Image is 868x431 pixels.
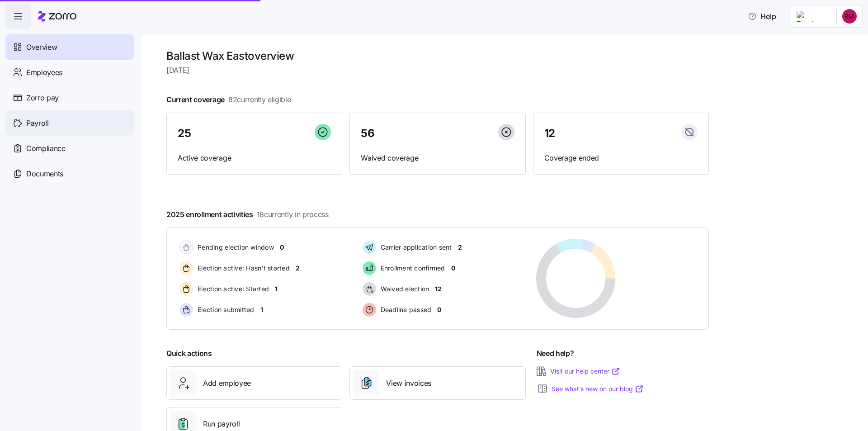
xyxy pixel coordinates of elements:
span: 2 [458,243,462,252]
span: 25 [178,128,191,139]
span: Coverage ended [544,152,698,164]
a: Employees [5,60,134,85]
img: 71ff1e5500dafc8e46e27a89c1aa7fef [842,9,857,24]
span: 1 [275,284,278,294]
span: Election submitted [195,305,255,314]
span: 12 [435,284,441,294]
a: Overview [5,34,134,60]
span: Carrier application sent [378,243,452,252]
span: Add employee [203,378,251,389]
span: 2 [296,264,300,273]
span: Enrollment confirmed [378,264,445,273]
img: Employer logo [797,11,829,22]
span: Run payroll [203,418,240,430]
a: See what’s new on our blog [552,384,644,393]
span: Current coverage [166,94,291,105]
span: Documents [26,168,63,180]
span: 56 [361,128,374,139]
span: Election active: Started [195,284,269,294]
h1: Ballast Wax East overview [166,49,709,63]
a: Documents [5,161,134,186]
span: Employees [26,67,62,78]
a: Compliance [5,136,134,161]
span: 1 [260,305,263,314]
span: Quick actions [166,348,212,359]
span: 0 [451,264,455,273]
span: 0 [280,243,284,252]
span: Pending election window [195,243,274,252]
span: 2025 enrollment activities [166,209,329,220]
span: Deadline passed [378,305,432,314]
span: Overview [26,42,57,53]
span: Payroll [26,118,49,129]
span: Active coverage [178,152,331,164]
span: Election active: Hasn't started [195,264,290,273]
span: 0 [437,305,441,314]
span: Waived coverage [361,152,514,164]
span: Waived election [378,284,429,294]
a: Payroll [5,110,134,136]
span: 18 currently in process [257,209,329,220]
span: Zorro pay [26,92,59,104]
a: Zorro pay [5,85,134,110]
span: View invoices [386,378,431,389]
span: Compliance [26,143,66,154]
span: [DATE] [166,65,709,76]
span: 82 currently eligible [228,94,291,105]
a: Visit our help center [550,367,620,376]
span: Help [748,11,776,22]
span: 12 [544,128,555,139]
button: Help [741,7,783,25]
span: Need help? [537,348,574,359]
